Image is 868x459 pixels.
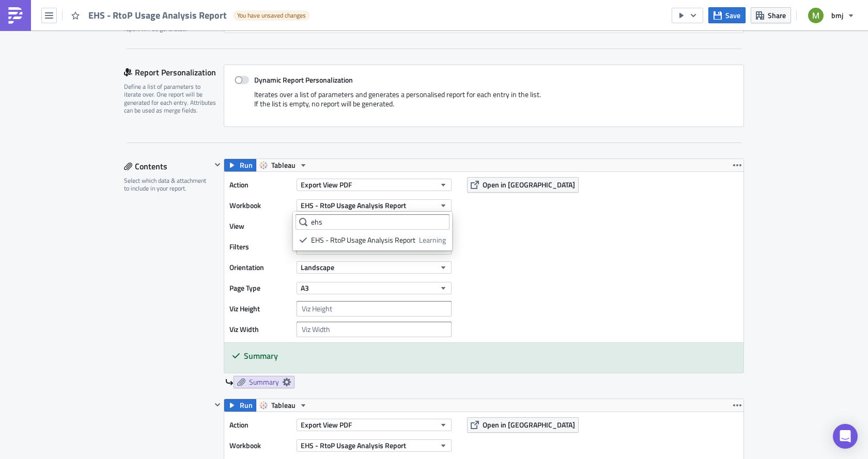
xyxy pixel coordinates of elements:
[831,10,843,21] span: bmj
[4,4,493,12] p: Hi,
[88,9,228,21] span: EHS - RtoP Usage Analysis Report
[4,27,493,35] p: Please find attached the monthly EHS - RtoP Usage Analysis Report.
[271,159,296,171] span: Tableau
[751,7,791,23] button: Share
[467,417,579,433] button: Open in [GEOGRAPHIC_DATA]
[229,280,291,296] label: Page Type
[297,199,452,212] button: EHS - RtoP Usage Analysis Report
[483,179,575,190] span: Open in [GEOGRAPHIC_DATA]
[419,235,446,245] span: Learning
[211,159,224,171] button: Hide content
[725,10,740,21] span: Save
[124,159,211,174] div: Contents
[802,4,860,27] button: bmj
[483,419,575,430] span: Open in [GEOGRAPHIC_DATA]
[240,159,253,171] span: Run
[237,11,306,20] span: You have unsaved changes
[301,282,309,293] span: A3
[256,399,311,411] button: Tableau
[229,417,291,433] label: Action
[301,440,406,451] span: EHS - RtoP Usage Analysis Report
[229,239,291,255] label: Filters
[124,1,217,33] div: Optionally, perform a condition check before generating and sending a report. Only if true, the r...
[235,90,733,116] div: Iterates over a list of parameters and generates a personalised report for each entry in the list...
[4,72,493,81] p: [PERSON_NAME]
[124,83,217,115] div: Define a list of parameters to iterate over. One report will be generated for each entry. Attribu...
[229,322,291,337] label: Viz Width
[124,177,211,193] div: Select which data & attachment to include in your report.
[240,399,253,411] span: Run
[297,261,452,274] button: Landscape
[833,424,858,449] div: Open Intercom Messenger
[234,376,295,388] a: Summary
[296,214,450,230] input: Filter...
[124,65,224,80] div: Report Personalization
[256,159,311,171] button: Tableau
[297,282,452,294] button: A3
[224,399,256,411] button: Run
[7,7,24,24] img: PushMetrics
[297,439,452,452] button: EHS - RtoP Usage Analysis Report
[301,419,352,430] span: Export View PDF
[271,399,296,411] span: Tableau
[297,301,452,316] input: Viz Height
[467,177,579,193] button: Open in [GEOGRAPHIC_DATA]
[229,438,291,453] label: Workbook
[301,262,334,273] span: Landscape
[311,235,415,245] div: EHS - RtoP Usage Analysis Report
[4,4,493,81] body: Rich Text Area. Press ALT-0 for help.
[708,7,746,23] button: Save
[249,377,279,387] span: Summary
[768,10,786,21] span: Share
[297,419,452,431] button: Export View PDF
[254,74,353,85] strong: Dynamic Report Personalization
[229,301,291,316] label: Viz Height
[4,50,493,58] p: Kind regards,
[297,322,452,337] input: Viz Width
[301,200,406,211] span: EHS - RtoP Usage Analysis Report
[229,218,291,234] label: View
[297,179,452,191] button: Export View PDF
[301,179,352,190] span: Export View PDF
[807,7,825,24] img: Avatar
[229,198,291,213] label: Workbook
[224,159,256,171] button: Run
[229,260,291,275] label: Orientation
[229,177,291,193] label: Action
[211,399,224,411] button: Hide content
[244,352,736,360] h5: Summary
